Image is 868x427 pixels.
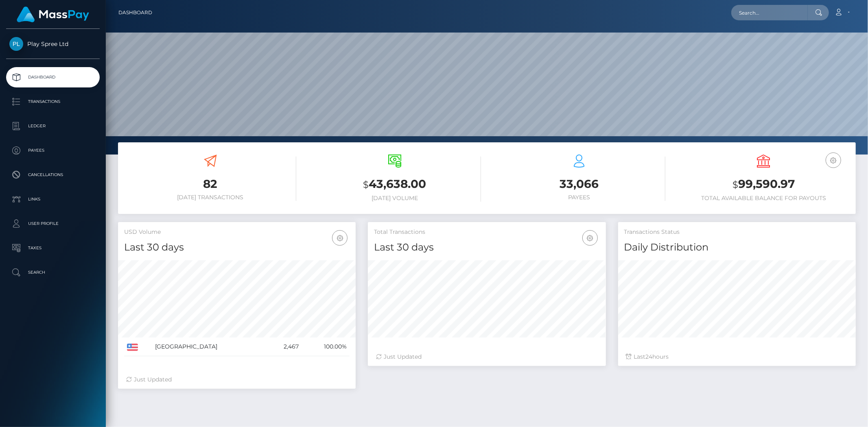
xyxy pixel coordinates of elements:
h3: 99,590.97 [678,176,850,193]
p: User Profile [9,218,96,230]
h4: Last 30 days [374,240,599,255]
p: Taxes [9,242,96,254]
a: Dashboard [6,67,100,87]
h5: Transactions Status [624,228,850,236]
h3: 82 [124,176,296,192]
h4: Last 30 days [124,240,350,255]
small: $ [363,179,369,190]
h3: 33,066 [493,176,665,192]
p: Search [9,266,96,279]
img: Play Spree Ltd [9,37,23,51]
h4: Daily Distribution [624,240,850,255]
p: Ledger [9,120,96,132]
span: 24 [646,353,653,360]
a: Payees [6,140,100,161]
a: Ledger [6,116,100,136]
a: Transactions [6,91,100,112]
h6: Payees [493,194,665,201]
p: Cancellations [9,169,96,181]
p: Transactions [9,96,96,108]
a: User Profile [6,213,100,234]
h5: USD Volume [124,228,350,236]
input: Search... [731,5,808,20]
p: Dashboard [9,71,96,83]
img: MassPay Logo [17,7,89,22]
a: Links [6,189,100,209]
h3: 43,638.00 [308,176,481,193]
a: Dashboard [118,4,152,21]
h6: [DATE] Transactions [124,194,296,201]
a: Search [6,262,100,283]
div: Just Updated [376,353,597,361]
td: [GEOGRAPHIC_DATA] [152,338,267,356]
div: Last hours [626,353,848,361]
h6: [DATE] Volume [308,195,481,202]
a: Taxes [6,238,100,258]
span: Play Spree Ltd [6,40,100,48]
p: Payees [9,144,96,157]
div: Just Updated [126,375,348,384]
td: 2,467 [267,338,302,356]
td: 100.00% [302,338,350,356]
h5: Total Transactions [374,228,599,236]
h6: Total Available Balance for Payouts [678,195,850,202]
img: US.png [127,344,138,351]
small: $ [732,179,738,190]
a: Cancellations [6,165,100,185]
p: Links [9,193,96,205]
